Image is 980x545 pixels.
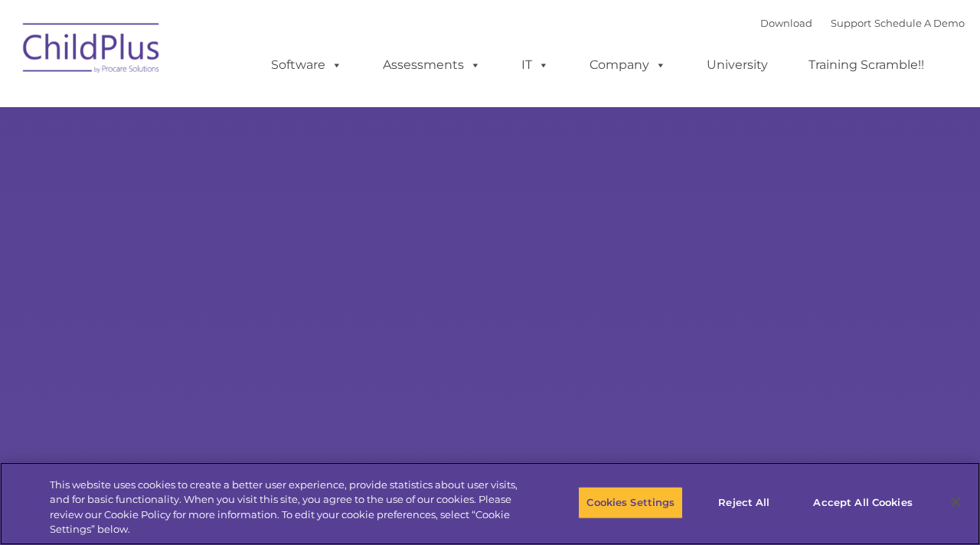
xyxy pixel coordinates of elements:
a: Support [831,17,871,29]
button: Accept All Cookies [805,487,920,519]
a: University [691,50,783,80]
button: Reject All [696,487,792,519]
font: | [760,17,965,29]
a: Software [256,50,358,80]
a: Training Scramble!! [793,50,939,80]
a: Assessments [367,50,496,80]
img: ChildPlus by Procare Solutions [15,12,168,89]
a: Schedule A Demo [874,17,965,29]
a: IT [506,50,564,80]
button: Close [939,485,972,519]
a: Company [574,50,681,80]
a: Download [760,17,812,29]
button: Cookies Settings [578,487,683,519]
div: This website uses cookies to create a better user experience, provide statistics about user visit... [50,478,539,537]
